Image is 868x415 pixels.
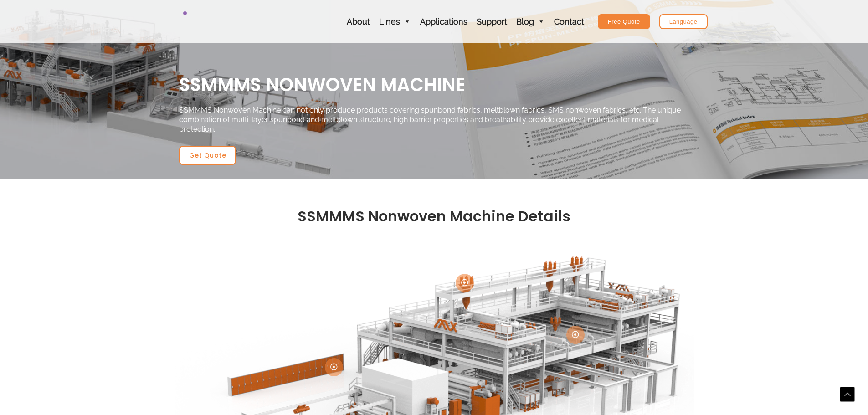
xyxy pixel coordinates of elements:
[179,106,689,134] p: SSMMMS Nonwoven Machine can not only produce products covering spunbond fabrics, meltblown fabric...
[659,14,708,29] a: Language
[179,73,689,97] h1: SSMMMS Nonwoven Machine
[179,146,236,165] a: Get Quote
[175,207,694,226] h2: SSMMMS Nonwoven Machine Details
[598,14,650,29] a: Free Quote
[189,152,226,159] span: Get Quote
[161,17,216,26] a: AZX Nonwoven Machine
